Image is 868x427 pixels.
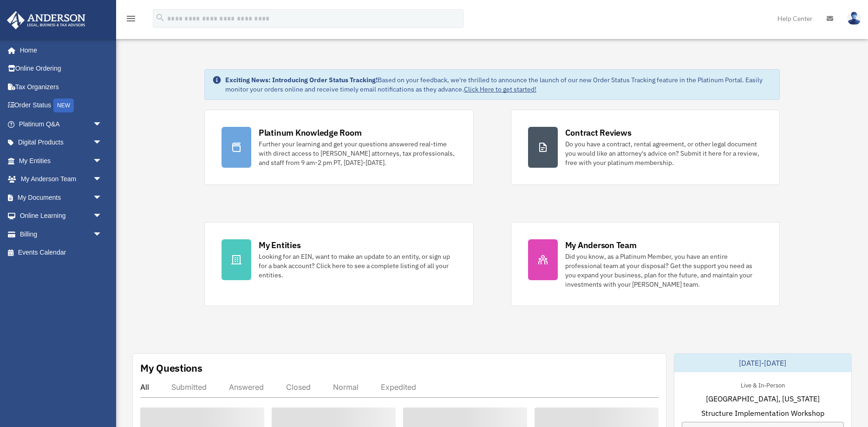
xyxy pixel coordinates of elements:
a: Platinum Knowledge Room Further your learning and get your questions answered real-time with dire... [204,110,474,185]
span: arrow_drop_down [93,188,111,207]
a: My Documentsarrow_drop_down [7,188,116,207]
a: Online Ordering [7,59,116,78]
div: Live & In-Person [733,380,792,389]
div: Submitted [171,382,207,392]
div: My Anderson Team [565,239,637,251]
span: Structure Implementation Workshop [701,407,824,419]
span: arrow_drop_down [93,115,111,134]
a: My Entitiesarrow_drop_down [7,151,116,170]
div: Answered [229,382,264,392]
a: Online Learningarrow_drop_down [7,207,116,225]
div: All [140,382,149,392]
a: Click Here to get started! [464,85,536,93]
a: Order StatusNEW [7,96,116,115]
a: menu [125,16,137,24]
img: User Pic [847,12,861,25]
div: Contract Reviews [565,127,632,138]
span: arrow_drop_down [93,133,111,152]
i: menu [125,13,137,24]
div: Based on your feedback, we're thrilled to announce the launch of our new Order Status Tracking fe... [225,75,772,94]
a: Platinum Q&Aarrow_drop_down [7,115,116,133]
img: Anderson Advisors Platinum Portal [4,11,88,29]
a: My Anderson Team Did you know, as a Platinum Member, you have an entire professional team at your... [511,222,780,306]
div: Normal [333,382,359,392]
a: My Entities Looking for an EIN, want to make an update to an entity, or sign up for a bank accoun... [204,222,474,306]
div: Did you know, as a Platinum Member, you have an entire professional team at your disposal? Get th... [565,252,763,289]
i: search [155,13,165,23]
div: [DATE]-[DATE] [674,354,851,372]
span: arrow_drop_down [93,151,111,171]
span: arrow_drop_down [93,170,111,189]
div: Closed [286,382,311,392]
span: arrow_drop_down [93,225,111,244]
strong: Exciting News: Introducing Order Status Tracking! [225,76,378,84]
span: [GEOGRAPHIC_DATA], [US_STATE] [706,393,820,404]
a: Events Calendar [7,243,116,262]
div: My Questions [140,361,202,375]
a: Home [7,41,111,59]
div: Further your learning and get your questions answered real-time with direct access to [PERSON_NAM... [259,139,457,167]
span: arrow_drop_down [93,207,111,226]
a: My Anderson Teamarrow_drop_down [7,170,116,189]
a: Contract Reviews Do you have a contract, rental agreement, or other legal document you would like... [511,110,780,185]
div: Expedited [381,382,416,392]
a: Digital Productsarrow_drop_down [7,133,116,152]
a: Billingarrow_drop_down [7,225,116,243]
div: Do you have a contract, rental agreement, or other legal document you would like an attorney's ad... [565,139,763,167]
div: Looking for an EIN, want to make an update to an entity, or sign up for a bank account? Click her... [259,252,457,280]
div: NEW [53,99,74,112]
div: My Entities [259,239,300,251]
a: Tax Organizers [7,78,116,96]
div: Platinum Knowledge Room [259,127,362,138]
